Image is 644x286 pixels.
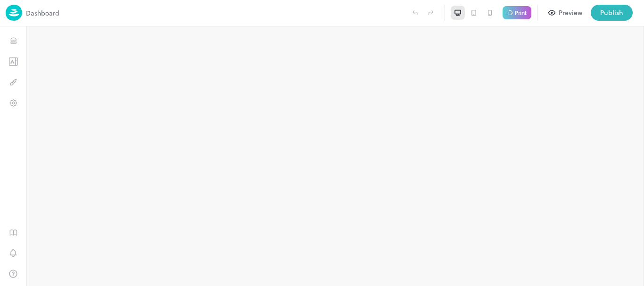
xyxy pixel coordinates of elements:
[407,5,423,21] label: Undo (Ctrl + Z)
[6,5,22,21] img: logo-86c26b7e.jpg
[600,8,623,18] div: Publish
[423,5,439,21] label: Redo (Ctrl + Y)
[591,5,633,21] button: Publish
[26,8,59,18] p: Dashboard
[559,8,582,18] div: Preview
[515,10,527,16] p: Print
[543,5,588,21] button: Preview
